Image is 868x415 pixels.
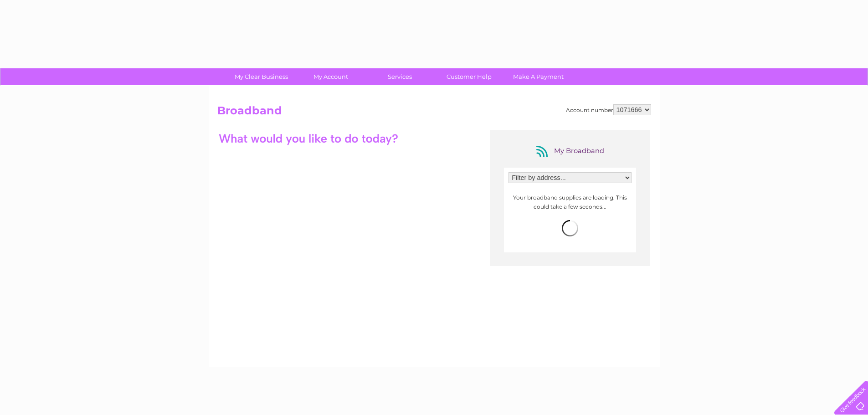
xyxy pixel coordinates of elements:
[217,104,651,122] h2: Broadband
[431,68,507,85] a: Customer Help
[224,68,299,85] a: My Clear Business
[566,104,651,115] div: Account number
[534,144,606,159] div: My Broadband
[501,68,576,85] a: Make A Payment
[562,220,578,236] img: loading
[508,193,632,210] p: Your broadband supplies are loading. This could take a few seconds...
[362,68,437,85] a: Services
[293,68,368,85] a: My Account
